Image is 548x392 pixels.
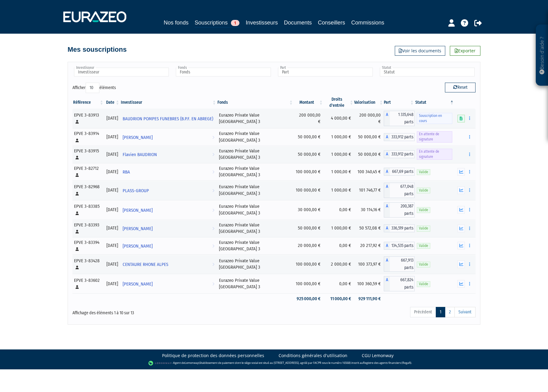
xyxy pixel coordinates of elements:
[324,146,354,163] td: 1 000,00 €
[120,166,217,178] a: RBA
[384,276,390,291] span: A
[384,224,415,232] div: A - Eurazeo Private Value Europe 3
[123,132,153,143] span: [PERSON_NAME]
[354,146,384,163] td: 50 000,00 €
[76,173,79,177] i: [Français] Personne physique
[123,278,153,290] span: [PERSON_NAME]
[120,96,217,109] th: Investisseur: activer pour trier la colonne par ordre croissant
[74,184,102,197] div: EPVE 3-82968
[354,237,384,255] td: 20 217,92 €
[354,96,384,109] th: Valorisation: activer pour trier la colonne par ordre croissant
[390,242,415,250] span: 134,535 parts
[417,131,452,142] span: En attente de signature
[76,139,79,142] i: [Français] Personne physique
[123,185,149,196] span: PLASS-GROUP
[417,262,430,267] span: Valide
[231,20,239,26] span: 1
[212,149,214,160] i: Voir l'investisseur
[212,278,214,290] i: Voir l'investisseur
[219,184,291,197] div: Eurazeo Private Value [GEOGRAPHIC_DATA] 3
[324,274,354,293] td: 0,00 €
[324,109,354,128] td: 4 000,00 €
[324,293,354,304] td: 11 000,00 €
[212,166,214,178] i: Voir l'investisseur
[390,150,415,158] span: 333,912 parts
[450,46,480,56] a: Exporter
[106,169,118,175] div: [DATE]
[324,237,354,255] td: 0,00 €
[219,258,291,271] div: Eurazeo Private Value [GEOGRAPHIC_DATA] 3
[219,222,291,235] div: Eurazeo Private Value [GEOGRAPHIC_DATA] 3
[219,203,291,216] div: Eurazeo Private Value [GEOGRAPHIC_DATA] 3
[106,115,118,121] div: [DATE]
[354,181,384,200] td: 101 746,77 €
[219,112,291,125] div: Eurazeo Private Value [GEOGRAPHIC_DATA] 3
[417,113,452,124] span: Souscription en cours
[324,96,354,109] th: Droits d'entrée: activer pour trier la colonne par ordre croissant
[104,96,120,109] th: Date: activer pour trier la colonne par ordre croissant
[74,112,102,125] div: EPVE 3-83913
[106,134,118,140] div: [DATE]
[390,168,415,176] span: 667,69 parts
[120,131,217,143] a: [PERSON_NAME]
[76,247,79,251] i: [Français] Personne physique
[246,18,278,27] a: Investisseurs
[74,203,102,216] div: EPVE 3-83385
[363,361,411,365] a: Registre des agents financiers (Regafi)
[123,113,213,125] span: BAUDRION POMPES FUNEBRES (B.P.F. EN ABREGE)
[324,220,354,237] td: 1 000,00 €
[354,109,384,128] td: 200 000,00 €
[106,207,118,213] div: [DATE]
[294,163,324,181] td: 100 000,00 €
[68,46,127,53] h4: Mes souscriptions
[74,165,102,178] div: EPVE 3-82712
[106,187,118,193] div: [DATE]
[384,133,390,141] span: A
[74,148,102,161] div: EPVE 3-83915
[417,149,452,160] span: En attente de signature
[354,163,384,181] td: 100 340,45 €
[217,96,294,109] th: Fonds: activer pour trier la colonne par ordre croissant
[351,18,384,27] a: Commissions
[123,223,153,234] span: [PERSON_NAME]
[384,276,415,291] div: A - Eurazeo Private Value Europe 3
[294,237,324,255] td: 20 000,00 €
[384,242,415,250] div: A - Eurazeo Private Value Europe 3
[123,205,153,216] span: [PERSON_NAME]
[164,18,188,27] a: Nos fonds
[212,223,214,234] i: Voir l'investisseur
[384,224,390,232] span: A
[294,220,324,237] td: 50 000,00 €
[390,133,415,141] span: 333,912 parts
[212,125,214,136] i: Voir l'investisseur
[354,254,384,274] td: 100 373,97 €
[384,168,390,176] span: A
[395,46,445,56] a: Voir les documents
[384,133,415,141] div: A - Eurazeo Private Value Europe 3
[294,128,324,146] td: 50 000,00 €
[120,184,217,196] a: PLASS-GROUP
[72,83,116,93] label: Afficher éléments
[76,120,79,124] i: [Français] Personne physique
[354,128,384,146] td: 50 000,00 €
[384,202,415,218] div: A - Eurazeo Private Value Europe 3
[123,241,153,252] span: [PERSON_NAME]
[76,192,79,196] i: [Français] Personne physique
[354,200,384,220] td: 30 114,16 €
[318,18,345,27] a: Conseillers
[294,254,324,274] td: 100 000,00 €
[294,181,324,200] td: 100 000,00 €
[219,239,291,252] div: Eurazeo Private Value [GEOGRAPHIC_DATA] 3
[120,240,217,252] a: [PERSON_NAME]
[417,243,430,249] span: Valide
[212,259,214,270] i: Voir l'investisseur
[390,224,415,232] span: 336,519 parts
[185,361,199,365] a: Lemonway
[384,168,415,176] div: A - Eurazeo Private Value Europe 3
[417,226,430,231] span: Valide
[76,156,79,159] i: [Français] Personne physique
[294,109,324,128] td: 200 000,00 €
[384,150,415,158] div: A - Eurazeo Private Value Europe 3
[294,146,324,163] td: 50 000,00 €
[74,239,102,252] div: EPVE 3-83394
